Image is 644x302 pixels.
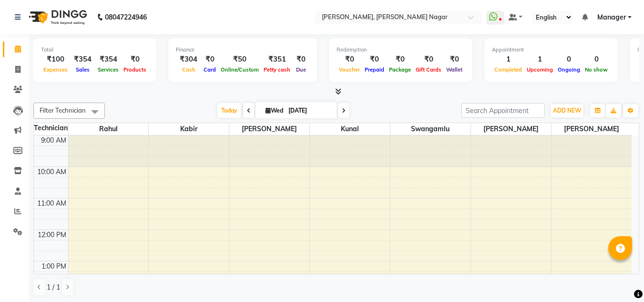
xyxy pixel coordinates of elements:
[95,54,121,65] div: ₹354
[597,12,626,22] span: Manager
[555,54,583,65] div: 0
[552,123,632,135] span: [PERSON_NAME]
[176,54,201,65] div: ₹304
[362,66,387,73] span: Prepaid
[24,4,90,31] img: logo
[39,135,68,146] div: 9:00 AM
[41,54,70,65] div: ₹100
[337,54,362,65] div: ₹0
[387,54,413,65] div: ₹0
[35,167,68,177] div: 10:00 AM
[413,54,444,65] div: ₹0
[492,66,524,73] span: Completed
[40,106,86,114] span: Filter Technician
[524,66,555,73] span: Upcoming
[294,66,308,73] span: Due
[176,46,309,54] div: Finance
[444,54,465,65] div: ₹0
[261,54,293,65] div: ₹351
[461,103,545,118] input: Search Appointment
[73,66,92,73] span: Sales
[47,282,60,292] span: 1 / 1
[555,66,583,73] span: Ongoing
[413,66,444,73] span: Gift Cards
[390,123,470,135] span: swangamlu
[337,66,362,73] span: Voucher
[36,230,68,240] div: 12:00 PM
[201,66,218,73] span: Card
[553,107,581,114] span: ADD NEW
[286,104,333,118] input: 2025-09-03
[387,66,413,73] span: Package
[293,54,309,65] div: ₹0
[444,66,465,73] span: Wallet
[180,66,198,73] span: Cash
[229,123,309,135] span: [PERSON_NAME]
[35,198,68,208] div: 11:00 AM
[69,123,149,135] span: Rahul
[492,46,610,54] div: Appointment
[105,4,147,31] b: 08047224946
[524,54,555,65] div: 1
[583,66,610,73] span: No show
[492,54,524,65] div: 1
[41,66,70,73] span: Expenses
[95,66,121,73] span: Services
[34,123,68,133] div: Technician
[583,54,610,65] div: 0
[121,66,149,73] span: Products
[201,54,218,65] div: ₹0
[40,261,68,271] div: 1:00 PM
[310,123,390,135] span: kunal
[218,54,261,65] div: ₹50
[70,54,95,65] div: ₹354
[471,123,551,135] span: [PERSON_NAME]
[604,264,634,292] iframe: chat widget
[217,103,241,118] span: Today
[362,54,387,65] div: ₹0
[337,46,465,54] div: Redemption
[218,66,261,73] span: Online/Custom
[551,104,583,117] button: ADD NEW
[41,46,149,54] div: Total
[263,107,286,114] span: Wed
[261,66,293,73] span: Petty cash
[149,123,229,135] span: kabir
[121,54,149,65] div: ₹0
